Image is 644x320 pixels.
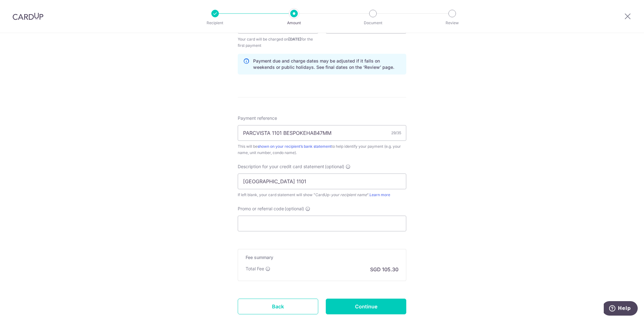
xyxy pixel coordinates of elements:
span: Payment reference [238,115,277,121]
span: Your card will be charged on [238,36,318,49]
div: 29/35 [391,130,401,136]
p: Payment due and charge dates may be adjusted if it falls on weekends or public holidays. See fina... [253,58,401,70]
span: [DATE] [288,37,301,41]
h5: Fee summary [246,254,398,261]
div: If left blank, your card statement will show "CardUp- ". [238,192,406,198]
a: Learn more [369,192,390,197]
span: (optional) [325,163,344,170]
img: CardUp [13,13,43,20]
p: Amount [271,20,317,26]
a: shown on your recipient’s bank statement [258,144,331,149]
span: (optional) [285,206,304,212]
p: Recipient [192,20,238,26]
div: This will be to help identify your payment (e.g. your name, unit number, condo name). [238,143,406,156]
i: your recipient name [331,192,367,197]
p: SGD 105.30 [370,266,398,273]
p: Total Fee [246,266,264,272]
p: Document [350,20,396,26]
p: Review [429,20,475,26]
span: Description for your credit card statement [238,163,324,170]
input: Example: Rent [238,174,406,189]
a: Back [238,299,318,314]
iframe: Opens a widget where you can find more information [604,301,638,317]
span: Promo or referral code [238,206,284,212]
input: Continue [326,299,406,314]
